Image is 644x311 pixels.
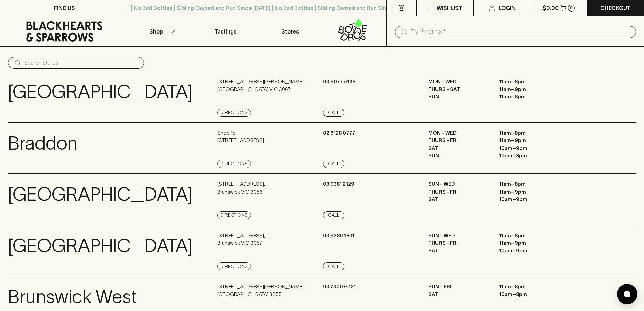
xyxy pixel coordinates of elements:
p: 03 9381 2129 [323,180,354,188]
a: Tastings [193,16,258,46]
p: [GEOGRAPHIC_DATA] [8,232,193,260]
p: SUN [428,152,489,160]
p: MON - WED [428,129,489,137]
img: bubble-icon [624,291,630,297]
p: Stores [281,27,299,36]
p: 11am – 8pm [499,232,560,240]
p: FIND US [54,4,75,12]
a: Call [323,211,344,219]
button: Shop [129,16,193,46]
a: Directions [217,109,251,117]
input: Search stores [24,58,139,68]
a: Call [323,262,344,270]
p: SUN [428,93,489,101]
input: Try "Pinot noir" [411,26,630,37]
p: MON - WED [428,78,489,86]
p: 10am – 9pm [499,196,560,203]
p: 11am – 8pm [499,78,560,86]
p: Login [499,4,516,12]
a: Directions [217,211,251,219]
a: Stores [258,16,322,46]
p: THURS - SAT [428,86,489,93]
p: 10am – 9pm [499,145,560,152]
p: SUN - FRI [428,283,489,291]
p: 10am – 8pm [499,291,560,298]
a: Call [323,160,344,168]
p: [GEOGRAPHIC_DATA] [8,180,193,208]
p: 10am – 9pm [499,247,560,255]
p: THURS - FRI [428,137,489,145]
p: Braddon [8,129,77,157]
p: SUN - WED [428,180,489,188]
a: Directions [217,160,251,168]
p: 11am – 9pm [499,86,560,93]
p: Shop [149,27,163,36]
p: 11am – 8pm [499,283,560,291]
p: Checkout [600,4,631,12]
p: SAT [428,247,489,255]
p: 03 9077 5145 [323,78,355,86]
p: [STREET_ADDRESS][PERSON_NAME] , [GEOGRAPHIC_DATA] VIC 3067 [217,78,305,93]
p: Brunswick West [8,283,137,311]
p: THURS - FRI [428,188,489,196]
p: [STREET_ADDRESS] , Brunswick VIC 3056 [217,180,265,196]
a: Directions [217,262,251,270]
p: 03 7300 6721 [323,283,356,291]
p: SAT [428,291,489,298]
p: 11am – 8pm [499,93,560,101]
p: 10am – 8pm [499,152,560,160]
p: SAT [428,196,489,203]
p: 11am – 9pm [499,239,560,247]
p: Tastings [215,27,236,36]
p: [STREET_ADDRESS] , Brunswick VIC 3057 [217,232,265,247]
p: 03 9380 1831 [323,232,354,240]
p: 11am – 9pm [499,188,560,196]
p: 0 [570,6,573,10]
p: [STREET_ADDRESS][PERSON_NAME] , [GEOGRAPHIC_DATA] 3055 [217,283,305,298]
p: 11am – 9pm [499,137,560,145]
p: SUN - WED [428,232,489,240]
p: THURS - FRI [428,239,489,247]
p: 11am – 8pm [499,129,560,137]
p: Wishlist [437,4,462,12]
p: SAT [428,145,489,152]
p: [GEOGRAPHIC_DATA] [8,78,193,106]
p: 11am – 8pm [499,180,560,188]
p: Shop 15 , [STREET_ADDRESS] [217,129,264,145]
a: Call [323,109,344,117]
p: $0.00 [543,4,559,12]
p: 02 6128 0777 [323,129,355,137]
